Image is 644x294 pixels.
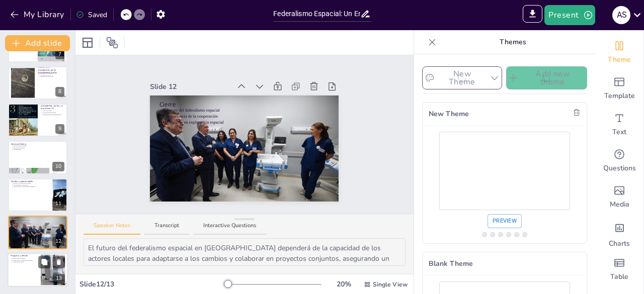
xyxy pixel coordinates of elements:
p: Futuro del federalismo espacial [13,219,64,221]
button: Speaker Notes [84,222,140,235]
div: 9 [8,104,67,137]
div: A S [612,6,630,24]
p: Potencial Federal [11,142,64,145]
button: Delete Slide [53,256,65,268]
div: Use theme New Theme [422,102,587,244]
div: Slide 12 / 13 [79,279,225,289]
div: 13 [8,253,68,287]
span: Position [106,37,118,49]
span: Questions [603,163,636,173]
div: Add charts and graphs [595,215,643,251]
p: Seguimiento de misiones [40,72,64,74]
button: A S [612,5,630,25]
button: Transcript [144,222,189,235]
p: Innovación en telecomunicaciones [43,114,64,116]
span: Charts [609,239,630,249]
span: Text [612,127,626,137]
button: Duplicate Slide [38,256,50,268]
p: Desafíos y oportunidades [11,180,50,183]
button: New Theme [422,66,502,89]
p: Cierre [11,217,64,220]
span: Theme [608,55,631,65]
div: 12 [52,237,64,246]
div: Change the overall theme [595,34,643,70]
p: Hub tecnológico [43,110,64,112]
p: Debate sobre el federalismo espacial [13,259,38,261]
span: Blank Theme [429,258,581,269]
button: Add new theme [506,66,587,89]
p: Themes [440,30,585,54]
p: Importancia de la cooperación [13,221,64,223]
div: Get real-time input from your audience [595,143,643,179]
input: Insert title [273,7,360,21]
div: Slide 12 [150,81,230,92]
p: Referente en exploración espacial [167,119,329,125]
span: Export to PowerPoint [523,5,542,25]
div: Add a table [595,251,643,287]
button: Interactive Questions [193,222,266,235]
div: 8 [8,66,67,100]
div: 20 % [332,279,356,289]
span: Single View [373,280,408,289]
div: Add images, graphics, shapes or video [595,179,643,215]
p: Futuro del federalismo espacial [167,107,329,113]
span: Table [610,272,628,282]
p: [GEOGRAPHIC_DATA] y el ecosistema TIC [41,105,64,110]
span: New Theme [429,109,570,119]
textarea: El futuro del federalismo espacial en [GEOGRAPHIC_DATA] dependerá de la capacidad de los actores ... [84,238,406,266]
p: Oportunidades de desarrollo [13,184,49,186]
div: Add ready made slides [595,70,643,107]
span: Template [604,91,635,101]
div: 11 [8,178,67,212]
button: Preview [488,214,522,228]
p: Cierre [159,100,330,109]
p: Creación de un Consejo Federal Espacial [13,186,49,188]
p: Transferencia tecnológica [40,76,64,78]
div: 9 [55,124,64,134]
p: Desafíos del federalismo espacial [13,182,49,184]
div: Add text boxes [595,107,643,143]
p: Preguntas y debate [11,254,38,257]
div: Saved [76,10,107,20]
div: 12 [8,216,67,249]
p: Cooperación Sur-Sur [40,74,64,76]
p: Ejes del potencial federal [13,145,64,147]
div: 11 [52,199,64,209]
p: Importancia de la cooperación [167,113,329,119]
button: Delete theme [570,106,583,119]
div: 10 [8,141,67,174]
p: Sostenibilidad [13,148,64,150]
p: Aclaración de dudas [13,261,38,263]
span: Media [610,200,629,210]
div: 13 [53,274,65,283]
button: Add slide [5,35,70,51]
p: Aplicaciones educativas [43,112,64,114]
p: Espacio para preguntas [13,257,38,259]
p: Estación CLTC-[GEOGRAPHIC_DATA] ([GEOGRAPHIC_DATA]) [38,66,64,74]
p: Diplomacia científica [13,146,64,148]
div: 10 [52,162,64,171]
div: 8 [55,87,64,96]
button: Present [544,5,595,25]
button: My Library [8,7,68,23]
p: Referente en exploración espacial [13,223,64,225]
div: Layout [79,35,96,51]
div: 7 [55,50,64,59]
